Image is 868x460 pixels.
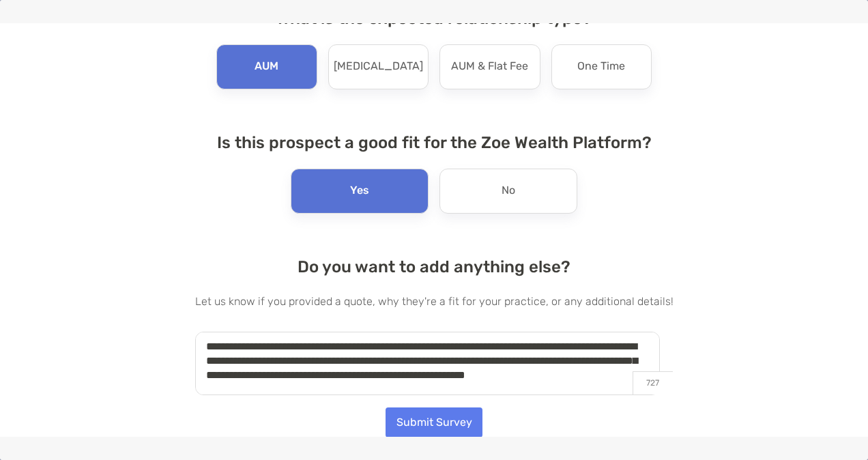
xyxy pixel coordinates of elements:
p: AUM & Flat Fee [451,56,528,78]
h4: Is this prospect a good fit for the Zoe Wealth Platform? [195,133,674,152]
button: Submit Survey [386,407,482,437]
p: [MEDICAL_DATA] [334,56,423,78]
p: No [502,180,515,202]
p: Yes [350,180,369,202]
p: AUM [255,56,278,78]
p: One Time [577,56,625,78]
p: Let us know if you provided a quote, why they're a fit for your practice, or any additional details! [195,293,674,310]
h4: Do you want to add anything else? [195,257,674,276]
p: 727 [633,371,673,394]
